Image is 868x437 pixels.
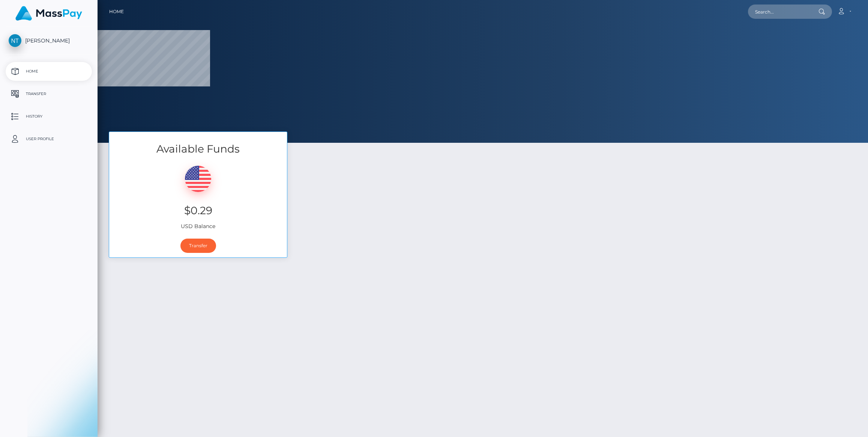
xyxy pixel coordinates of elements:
a: Home [109,4,124,20]
p: History [9,111,89,122]
p: User Profile [9,133,89,145]
span: [PERSON_NAME] [6,37,92,44]
a: User Profile [6,130,92,148]
h3: Available Funds [109,142,287,156]
a: Transfer [180,239,216,253]
img: USD.png [185,166,211,192]
h3: $0.29 [115,203,281,218]
a: Transfer [6,85,92,103]
div: USD Balance [109,156,287,234]
a: Home [6,62,92,81]
p: Transfer [9,88,89,100]
a: History [6,107,92,126]
p: Home [9,66,89,77]
input: Search... [748,5,818,19]
img: MassPay [15,6,82,21]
